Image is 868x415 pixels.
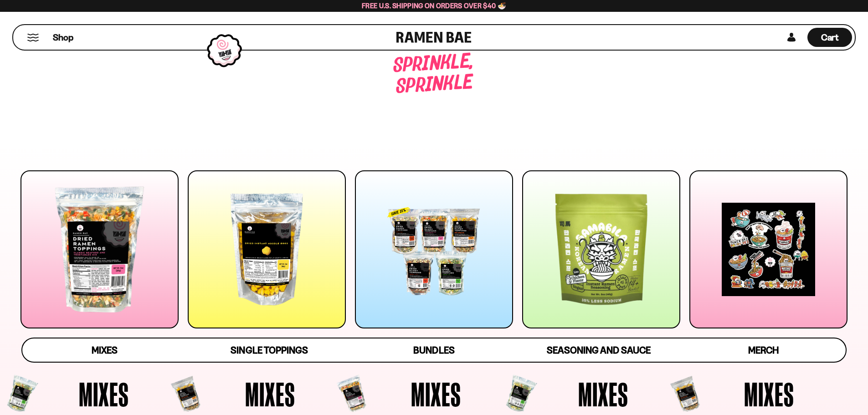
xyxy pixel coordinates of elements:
span: Mixes [578,377,628,411]
span: Single Toppings [231,344,308,356]
a: Seasoning and Sauce [516,338,681,362]
span: Seasoning and Sauce [547,344,650,356]
span: Mixes [411,377,461,411]
a: Shop [53,28,73,47]
span: Cart [821,32,839,43]
span: Mixes [79,377,129,411]
span: Mixes [744,377,794,411]
span: Mixes [92,344,118,356]
span: Mixes [245,377,295,411]
button: Mobile Menu Trigger [27,34,39,41]
span: Free U.S. Shipping on Orders over $40 🍜 [362,1,506,10]
a: Mixes [22,338,187,362]
a: Merch [681,338,846,362]
a: Cart [807,25,852,50]
a: Single Toppings [187,338,351,362]
span: Shop [53,31,73,44]
span: Bundles [413,344,454,356]
span: Merch [748,344,779,356]
a: Bundles [352,338,516,362]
